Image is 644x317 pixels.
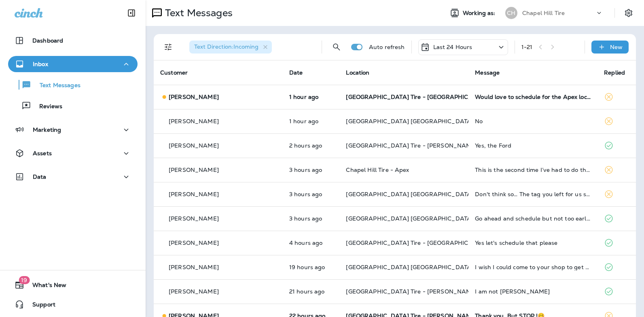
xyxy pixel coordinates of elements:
[32,37,63,44] p: Dashboard
[289,215,333,222] p: Aug 26, 2025 11:51 AM
[32,82,80,90] p: Text Messages
[475,191,591,197] div: Don't think so… The tag you left for us says 10–20 3–20 25 and another 1500 miles. Car indicator ...
[433,44,472,50] p: Last 24 Hours
[8,32,138,49] button: Dashboard
[169,215,219,222] p: [PERSON_NAME]
[169,118,219,124] p: [PERSON_NAME]
[328,39,345,55] button: Search Messages
[8,145,138,161] button: Assets
[289,118,333,124] p: Aug 26, 2025 02:10 PM
[33,61,48,67] p: Inbox
[346,215,523,222] span: [GEOGRAPHIC_DATA] [GEOGRAPHIC_DATA][PERSON_NAME]
[289,288,333,295] p: Aug 25, 2025 05:50 PM
[8,56,138,72] button: Inbox
[346,142,540,149] span: [GEOGRAPHIC_DATA] Tire - [PERSON_NAME][GEOGRAPHIC_DATA]
[33,150,52,156] p: Assets
[169,288,219,295] p: [PERSON_NAME]
[346,118,523,125] span: [GEOGRAPHIC_DATA] [GEOGRAPHIC_DATA][PERSON_NAME]
[475,142,591,149] div: Yes, the Ford
[169,264,219,270] p: [PERSON_NAME]
[160,39,176,55] button: Filters
[289,142,333,149] p: Aug 26, 2025 01:27 PM
[8,97,138,114] button: Reviews
[289,69,303,76] span: Date
[521,44,533,50] div: 1 - 21
[610,44,623,50] p: New
[475,167,591,173] div: This is the second time I’ve had to do this, it better not happen again.
[289,240,333,246] p: Aug 26, 2025 11:23 AM
[346,166,409,173] span: Chapel Hill Tire - Apex
[475,288,591,295] div: I am not Lisa
[475,240,591,246] div: Yes let's schedule that please
[289,167,333,173] p: Aug 26, 2025 12:37 PM
[8,122,138,138] button: Marketing
[522,10,565,16] p: Chapel Hill Tire
[369,44,405,50] p: Auto refresh
[475,94,591,100] div: Would love to schedule for the Apex location
[475,118,591,124] div: No
[24,301,55,311] span: Support
[169,142,219,149] p: [PERSON_NAME]
[621,6,636,20] button: Settings
[33,126,61,133] p: Marketing
[346,288,540,295] span: [GEOGRAPHIC_DATA] Tire - [PERSON_NAME][GEOGRAPHIC_DATA]
[189,41,272,54] div: Text Direction:Incoming
[19,276,30,284] span: 19
[505,7,517,19] div: CH
[8,296,138,313] button: Support
[8,76,138,93] button: Text Messages
[169,167,219,173] p: [PERSON_NAME]
[169,240,219,246] p: [PERSON_NAME]
[24,282,66,291] span: What's New
[33,173,47,180] p: Data
[346,69,369,76] span: Location
[194,43,258,50] span: Text Direction : Incoming
[346,239,490,246] span: [GEOGRAPHIC_DATA] Tire - [GEOGRAPHIC_DATA]
[475,69,500,76] span: Message
[604,69,625,76] span: Replied
[8,277,138,293] button: 19What's New
[475,264,591,270] div: I wish I could come to your shop to get maintenance done, but I am in Minnesota and we have to ha...
[475,215,591,222] div: Go ahead and schedule but not too early morning. My windshield wiper fluid also needs repairing. ...
[162,7,233,19] p: Text Messages
[346,263,473,271] span: [GEOGRAPHIC_DATA] [GEOGRAPHIC_DATA]
[160,69,188,76] span: Customer
[289,191,333,197] p: Aug 26, 2025 12:22 PM
[463,10,497,17] span: Working as:
[289,94,333,100] p: Aug 26, 2025 02:29 PM
[346,93,490,101] span: [GEOGRAPHIC_DATA] Tire - [GEOGRAPHIC_DATA]
[289,264,333,270] p: Aug 25, 2025 08:35 PM
[120,5,143,21] button: Collapse Sidebar
[31,103,62,111] p: Reviews
[8,169,138,185] button: Data
[169,94,219,100] p: [PERSON_NAME]
[169,191,219,197] p: [PERSON_NAME]
[346,191,473,198] span: [GEOGRAPHIC_DATA] [GEOGRAPHIC_DATA]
